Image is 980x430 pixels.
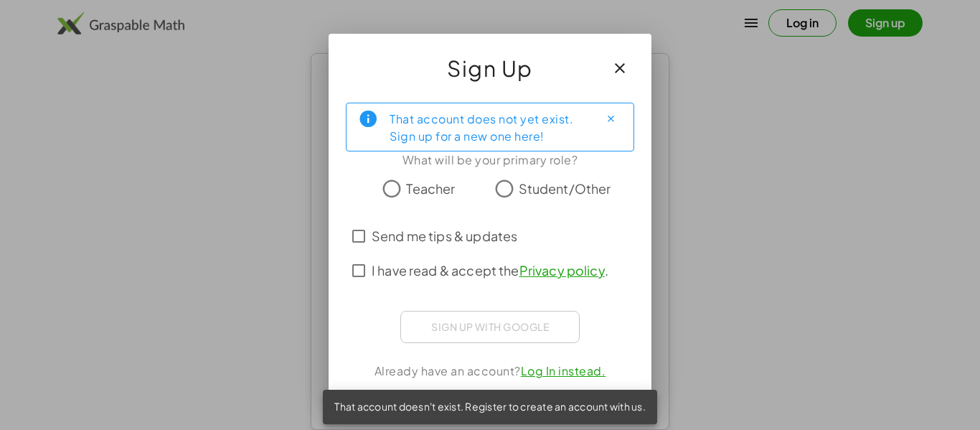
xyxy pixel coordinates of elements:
[406,179,455,198] span: Teacher
[346,151,634,169] div: What will be your primary role?
[521,363,606,378] a: Log In instead.
[447,51,533,85] span: Sign Up
[372,226,517,246] span: Send me tips & updates
[599,108,622,131] button: Close
[519,262,605,279] a: Privacy policy
[519,179,611,198] span: Student/Other
[372,261,608,280] span: I have read & accept the .
[346,363,634,380] div: Already have an account?
[390,109,588,145] div: That account does not yet exist. Sign up for a new one here!
[323,390,657,424] div: That account doesn't exist. Register to create an account with us.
